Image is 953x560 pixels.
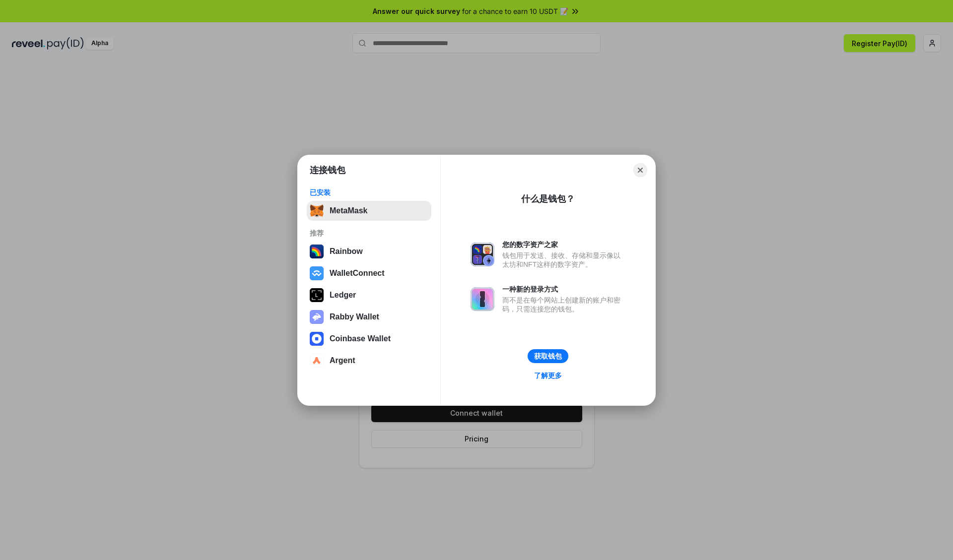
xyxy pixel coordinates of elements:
[330,334,391,343] div: Coinbase Wallet
[534,371,562,380] div: 了解更多
[521,193,575,205] div: 什么是钱包？
[307,242,431,261] button: Rainbow
[307,285,431,305] button: Ledger
[471,243,494,266] img: svg+xml,%3Csvg%20xmlns%3D%22http%3A%2F%2Fwww.w3.org%2F2000%2Fsvg%22%20fill%3D%22none%22%20viewBox...
[307,351,431,371] button: Argent
[330,291,356,300] div: Ledger
[330,356,355,365] div: Argent
[310,354,324,368] img: svg+xml,%3Csvg%20width%3D%2228%22%20height%3D%2228%22%20viewBox%3D%220%200%2028%2028%22%20fill%3D...
[310,332,324,346] img: svg+xml,%3Csvg%20width%3D%2228%22%20height%3D%2228%22%20viewBox%3D%220%200%2028%2028%22%20fill%3D...
[310,288,324,302] img: svg+xml,%3Csvg%20xmlns%3D%22http%3A%2F%2Fwww.w3.org%2F2000%2Fsvg%22%20width%3D%2228%22%20height%3...
[534,352,562,361] div: 获取钱包
[502,296,625,313] div: 而不是在每个网站上创建新的账户和密码，只需连接您的钱包。
[330,206,367,215] div: MetaMask
[310,310,324,324] img: svg+xml,%3Csvg%20xmlns%3D%22http%3A%2F%2Fwww.w3.org%2F2000%2Fsvg%22%20fill%3D%22none%22%20viewBox...
[310,266,324,280] img: svg+xml,%3Csvg%20width%3D%2228%22%20height%3D%2228%22%20viewBox%3D%220%200%2028%2028%22%20fill%3D...
[528,349,568,363] button: 获取钱包
[633,163,647,177] button: Close
[330,312,379,321] div: Rabby Wallet
[528,369,568,382] a: 了解更多
[307,307,431,327] button: Rabby Wallet
[502,240,625,249] div: 您的数字资产之家
[310,164,345,176] h1: 连接钱包
[310,229,428,238] div: 推荐
[310,204,324,218] img: svg+xml,%3Csvg%20fill%3D%22none%22%20height%3D%2233%22%20viewBox%3D%220%200%2035%2033%22%20width%...
[330,269,385,278] div: WalletConnect
[502,251,625,269] div: 钱包用于发送、接收、存储和显示像以太坊和NFT这样的数字资产。
[310,188,428,197] div: 已安装
[471,287,494,311] img: svg+xml,%3Csvg%20xmlns%3D%22http%3A%2F%2Fwww.w3.org%2F2000%2Fsvg%22%20fill%3D%22none%22%20viewBox...
[307,329,431,349] button: Coinbase Wallet
[310,245,324,258] img: svg+xml,%3Csvg%20width%3D%22120%22%20height%3D%22120%22%20viewBox%3D%220%200%20120%20120%22%20fil...
[307,263,431,283] button: WalletConnect
[330,247,363,256] div: Rainbow
[307,201,431,221] button: MetaMask
[502,285,625,294] div: 一种新的登录方式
